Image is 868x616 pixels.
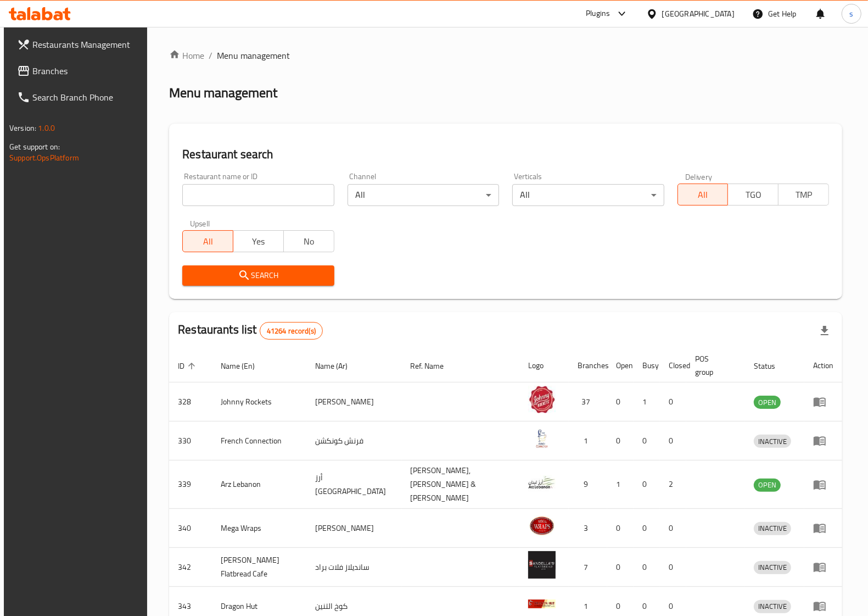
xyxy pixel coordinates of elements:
td: أرز [GEOGRAPHIC_DATA] [306,460,402,509]
th: Open [607,349,634,382]
td: French Connection [212,421,306,460]
div: Menu [813,560,833,574]
button: TMP [778,184,829,206]
span: 1.0.0 [38,121,55,135]
div: Export file [811,318,838,344]
nav: breadcrumb [169,49,842,62]
div: Menu [813,434,833,447]
td: 342 [169,548,212,587]
span: No [288,234,330,249]
div: Menu [813,395,833,408]
td: [PERSON_NAME] [306,382,402,421]
div: [GEOGRAPHIC_DATA] [662,8,735,20]
img: French Connection [528,425,556,452]
td: 0 [634,460,660,509]
td: سانديلاز فلات براد [306,548,402,587]
a: Branches [8,58,149,84]
span: INACTIVE [754,435,791,448]
span: Get support on: [9,140,60,154]
div: All [348,184,499,206]
div: Menu [813,600,833,613]
td: 339 [169,460,212,509]
span: Version: [9,121,36,135]
label: Delivery [685,173,713,180]
td: 7 [569,548,607,587]
div: INACTIVE [754,435,791,448]
span: Menu management [217,49,290,62]
img: Arz Lebanon [528,469,556,496]
h2: Restaurants list [178,321,323,340]
span: ID [178,359,199,373]
td: فرنش كونكشن [306,421,402,460]
th: Branches [569,349,607,382]
td: 0 [634,548,660,587]
span: All [682,187,724,203]
td: [PERSON_NAME],[PERSON_NAME] & [PERSON_NAME] [402,460,520,509]
td: 0 [607,421,634,460]
span: Search [191,269,325,282]
a: Home [169,49,204,62]
td: 3 [569,509,607,548]
td: 0 [634,509,660,548]
span: Name (Ar) [315,359,362,373]
h2: Restaurant search [182,146,829,163]
td: Arz Lebanon [212,460,306,509]
span: All [187,234,229,249]
td: 0 [660,509,686,548]
td: 1 [607,460,634,509]
td: 9 [569,460,607,509]
span: Ref. Name [411,359,458,373]
td: 0 [607,382,634,421]
td: Johnny Rockets [212,382,306,421]
button: All [182,230,233,252]
img: Sandella's Flatbread Cafe [528,551,556,579]
td: 0 [634,421,660,460]
span: INACTIVE [754,561,791,574]
img: Johnny Rockets [528,386,556,413]
input: Search for restaurant name or ID.. [182,184,334,206]
div: Total records count [260,322,323,340]
td: 0 [607,548,634,587]
td: 1 [634,382,660,421]
td: 0 [607,509,634,548]
span: Name (En) [221,359,269,373]
th: Busy [634,349,660,382]
td: 0 [660,421,686,460]
div: INACTIVE [754,561,791,574]
td: 330 [169,421,212,460]
td: [PERSON_NAME] [306,509,402,548]
div: INACTIVE [754,522,791,535]
div: INACTIVE [754,600,791,613]
span: Restaurants Management [32,38,140,51]
a: Restaurants Management [8,31,149,58]
th: Closed [660,349,686,382]
span: OPEN [754,396,781,409]
a: Search Branch Phone [8,84,149,110]
span: Branches [32,64,140,77]
td: 340 [169,509,212,548]
span: OPEN [754,479,781,491]
span: Search Branch Phone [32,91,140,104]
td: 328 [169,382,212,421]
td: 1 [569,421,607,460]
div: Menu [813,521,833,535]
td: Mega Wraps [212,509,306,548]
label: Upsell [190,219,210,227]
th: Logo [519,349,569,382]
button: Search [182,265,334,286]
span: POS group [695,352,732,379]
td: 37 [569,382,607,421]
button: No [283,230,334,252]
div: Menu [813,478,833,491]
span: 41264 record(s) [260,326,322,336]
div: Plugins [586,7,610,20]
td: 0 [660,548,686,587]
span: Status [754,359,789,373]
td: 0 [660,382,686,421]
span: INACTIVE [754,600,791,613]
div: OPEN [754,479,781,492]
a: Support.OpsPlatform [9,151,79,165]
span: Yes [238,234,279,249]
div: OPEN [754,396,781,409]
h2: Menu management [169,84,277,102]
